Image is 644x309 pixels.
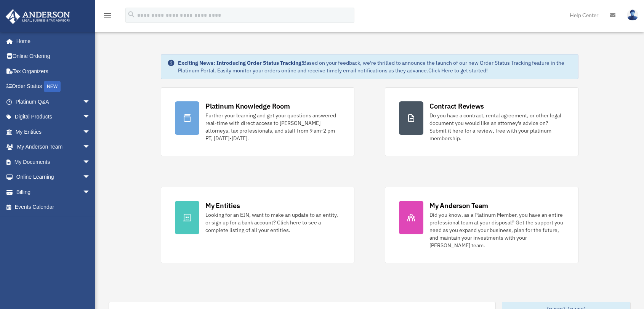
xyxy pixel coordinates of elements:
a: My Documentsarrow_drop_down [5,154,102,170]
span: arrow_drop_down [83,184,98,200]
span: arrow_drop_down [83,154,98,170]
div: Contract Reviews [429,101,484,111]
div: Further your learning and get your questions answered real-time with direct access to [PERSON_NAM... [205,112,340,142]
a: Tax Organizers [5,64,102,79]
a: menu [103,13,112,20]
i: menu [103,11,112,20]
div: Looking for an EIN, want to make an update to an entity, or sign up for a bank account? Click her... [205,211,340,234]
a: Online Ordering [5,49,102,64]
span: arrow_drop_down [83,170,98,185]
a: Home [5,34,98,49]
div: My Anderson Team [429,201,488,210]
span: arrow_drop_down [83,94,98,110]
a: Digital Productsarrow_drop_down [5,109,102,125]
img: User Pic [627,10,638,21]
div: Did you know, as a Platinum Member, you have an entire professional team at your disposal? Get th... [429,211,564,249]
div: Do you have a contract, rental agreement, or other legal document you would like an attorney's ad... [429,112,564,142]
strong: Exciting News: Introducing Order Status Tracking! [178,59,303,66]
span: arrow_drop_down [83,139,98,155]
div: Platinum Knowledge Room [205,101,290,111]
a: Events Calendar [5,200,102,215]
div: My Entities [205,201,240,210]
img: Anderson Advisors Platinum Portal [3,9,72,24]
i: search [127,10,136,19]
a: Contract Reviews Do you have a contract, rental agreement, or other legal document you would like... [385,87,578,156]
a: My Entitiesarrow_drop_down [5,124,102,139]
a: Click Here to get started! [428,67,488,74]
div: Based on your feedback, we're thrilled to announce the launch of our new Order Status Tracking fe... [178,59,572,74]
a: My Anderson Team Did you know, as a Platinum Member, you have an entire professional team at your... [385,187,578,263]
span: arrow_drop_down [83,109,98,125]
a: Billingarrow_drop_down [5,184,102,200]
div: NEW [44,81,61,92]
a: Platinum Q&Aarrow_drop_down [5,94,102,109]
a: My Anderson Teamarrow_drop_down [5,139,102,155]
a: My Entities Looking for an EIN, want to make an update to an entity, or sign up for a bank accoun... [161,187,354,263]
a: Online Learningarrow_drop_down [5,170,102,185]
a: Order StatusNEW [5,79,102,94]
a: Platinum Knowledge Room Further your learning and get your questions answered real-time with dire... [161,87,354,156]
span: arrow_drop_down [83,124,98,140]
